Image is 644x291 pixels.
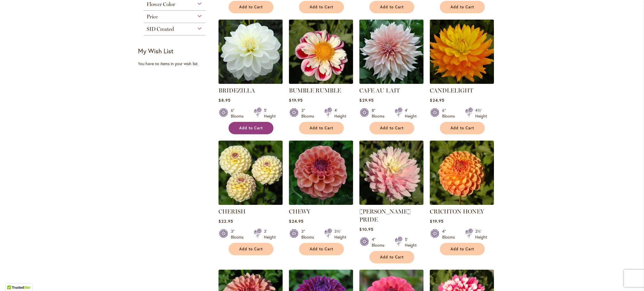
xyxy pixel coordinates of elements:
button: Add to Cart [369,251,414,263]
div: 2½' Height [475,228,487,240]
span: $19.95 [430,218,443,224]
button: Add to Cart [229,243,273,255]
img: BRIDEZILLA [218,20,283,84]
div: 3" Blooms [301,228,317,240]
span: $24.95 [289,218,303,224]
button: Add to Cart [440,243,485,255]
button: Add to Cart [299,243,344,255]
a: CHEWY [289,201,353,206]
span: Add to Cart [310,5,333,10]
a: BRIDEZILLA [218,87,255,94]
span: Add to Cart [380,5,404,10]
div: 8" Blooms [372,107,388,119]
span: Add to Cart [451,5,474,10]
span: Add to Cart [451,126,474,131]
span: $29.95 [359,97,373,103]
a: CHERISH [218,208,246,215]
button: Add to Cart [440,122,485,134]
span: $10.95 [359,226,373,232]
iframe: Launch Accessibility Center [4,271,20,287]
img: CHERISH [218,141,283,205]
span: Add to Cart [310,247,333,252]
div: 5' Height [405,237,417,248]
a: [PERSON_NAME] PRIDE [359,208,411,223]
button: Add to Cart [299,122,344,134]
span: Add to Cart [239,247,263,252]
div: 4" Blooms [372,237,388,248]
div: 3" Blooms [301,107,317,119]
div: 4" Blooms [442,228,458,240]
a: Café Au Lait [359,80,423,85]
img: CHEWY [289,141,353,205]
a: CHERISH [218,201,283,206]
img: CRICHTON HONEY [430,141,494,205]
a: CANDLELIGHT [430,80,494,85]
span: Add to Cart [310,126,333,131]
span: Add to Cart [380,255,404,260]
button: Add to Cart [369,1,414,13]
div: 3" Blooms [231,228,247,240]
img: CANDLELIGHT [430,20,494,84]
div: 4½' Height [475,107,487,119]
div: 6" Blooms [442,107,458,119]
img: BUMBLE RUMBLE [289,20,353,84]
span: Add to Cart [239,5,263,10]
a: CRICHTON HONEY [430,208,484,215]
div: 3' Height [264,228,276,240]
span: $19.95 [289,97,302,103]
span: Add to Cart [451,247,474,252]
div: 5' Height [264,107,276,119]
div: You have no items in your wish list. [138,61,215,67]
button: Add to Cart [229,122,273,134]
img: CHILSON'S PRIDE [359,141,423,205]
span: $24.95 [430,97,444,103]
a: CHEWY [289,208,310,215]
span: $22.95 [218,218,233,224]
span: Add to Cart [380,126,404,131]
span: Price [147,14,158,20]
span: Flower Color [147,1,175,7]
span: Add to Cart [239,126,263,131]
strong: My Wish List [138,47,173,55]
div: 4' Height [405,107,417,119]
button: Add to Cart [229,1,273,13]
div: 6" Blooms [231,107,247,119]
button: Add to Cart [440,1,485,13]
img: Café Au Lait [359,20,423,84]
a: CANDLELIGHT [430,87,473,94]
button: Add to Cart [299,1,344,13]
a: CAFE AU LAIT [359,87,400,94]
a: BUMBLE RUMBLE [289,87,341,94]
span: SID Created [147,26,174,32]
a: CRICHTON HONEY [430,201,494,206]
div: 3½' Height [334,228,346,240]
a: CHILSON'S PRIDE [359,201,423,206]
button: Add to Cart [369,122,414,134]
a: BUMBLE RUMBLE [289,80,353,85]
span: $8.95 [218,97,230,103]
a: BRIDEZILLA [218,80,283,85]
div: 4' Height [334,107,346,119]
